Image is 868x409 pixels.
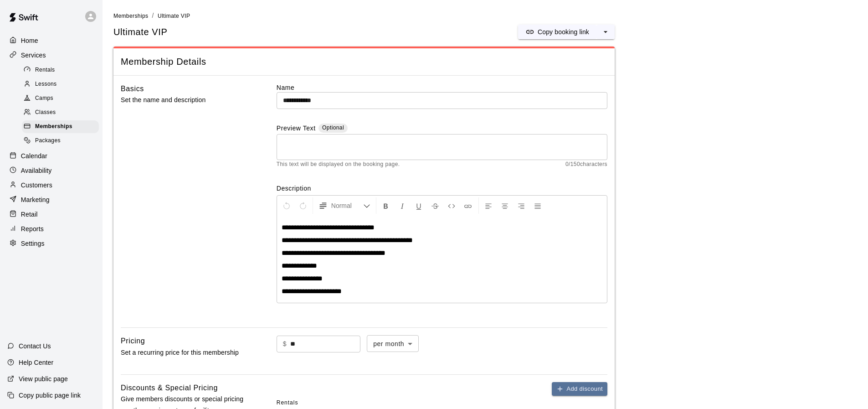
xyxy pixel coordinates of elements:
[538,27,589,36] p: Copy booking link
[518,25,615,39] div: split button
[22,120,99,133] div: Memberships
[518,25,596,39] button: Copy booking link
[283,339,287,349] p: $
[19,391,81,400] p: Copy public page link
[19,358,53,367] p: Help Center
[21,181,52,190] p: Customers
[21,166,52,175] p: Availability
[7,34,95,47] a: Home
[21,151,47,160] p: Calendar
[295,197,311,214] button: Redo
[35,122,72,131] span: Memberships
[22,106,103,120] a: Classes
[22,135,99,147] div: Packages
[411,197,426,214] button: Format Underline
[22,120,103,134] a: Memberships
[21,210,38,219] p: Retail
[530,197,545,214] button: Justify Align
[21,224,44,233] p: Reports
[552,382,607,396] button: Add discount
[121,83,144,95] h6: Basics
[7,178,95,192] a: Customers
[22,63,103,77] a: Rentals
[395,197,410,214] button: Format Italics
[35,66,55,75] span: Rentals
[427,197,443,214] button: Format Strikethrough
[21,239,45,248] p: Settings
[7,164,95,177] a: Availability
[322,124,344,131] span: Optional
[35,136,61,145] span: Packages
[121,347,247,358] p: Set a recurring price for this membership
[35,94,53,103] span: Camps
[113,26,167,38] span: Ultimate VIP
[514,197,529,214] button: Right Align
[121,382,218,394] h6: Discounts & Special Pricing
[7,207,95,221] a: Retail
[565,160,607,169] span: 0 / 150 characters
[121,56,607,68] span: Membership Details
[7,149,95,163] a: Calendar
[21,195,50,204] p: Marketing
[7,237,95,250] a: Settings
[22,134,103,148] a: Packages
[279,197,294,214] button: Undo
[460,197,476,214] button: Insert Link
[277,83,607,92] label: Name
[497,197,513,214] button: Center Align
[121,335,145,347] h6: Pricing
[22,77,103,91] a: Lessons
[35,108,56,117] span: Classes
[19,374,68,383] p: View public page
[22,92,99,105] div: Camps
[152,11,154,21] li: /
[113,12,148,19] a: Memberships
[7,193,95,207] a: Marketing
[21,51,46,60] p: Services
[7,222,95,236] a: Reports
[277,184,607,193] label: Description
[21,36,38,45] p: Home
[277,160,400,169] span: This text will be displayed on the booking page.
[22,64,99,77] div: Rentals
[596,25,615,39] button: select merge strategy
[22,78,99,91] div: Lessons
[367,335,419,352] div: per month
[121,94,247,106] p: Set the name and description
[22,106,99,119] div: Classes
[113,13,148,19] span: Memberships
[35,80,57,89] span: Lessons
[7,48,95,62] a: Services
[19,342,51,351] p: Contact Us
[315,197,374,214] button: Formatting Options
[444,197,459,214] button: Insert Code
[22,92,103,106] a: Camps
[481,197,496,214] button: Left Align
[331,201,363,210] span: Normal
[113,11,857,21] nav: breadcrumb
[277,124,316,134] label: Preview Text
[378,197,394,214] button: Format Bold
[158,13,190,19] span: Ultimate VIP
